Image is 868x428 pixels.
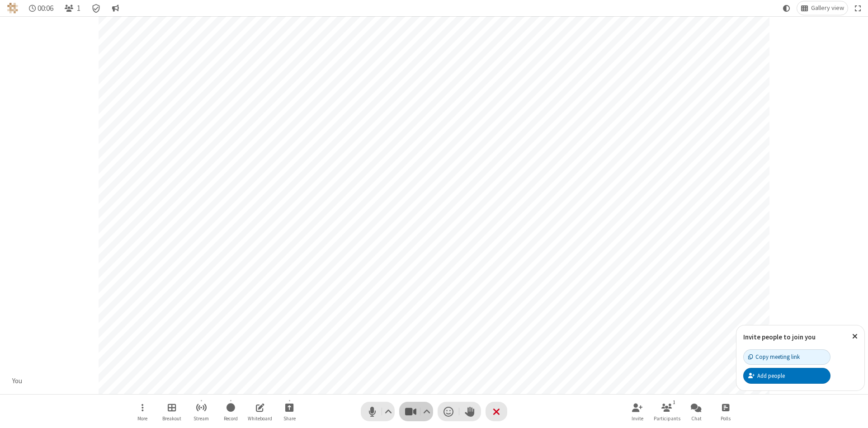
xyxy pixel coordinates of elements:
[691,416,702,421] span: Chat
[38,4,53,13] span: 00:06
[743,333,816,341] label: Invite people to join you
[653,399,680,424] button: Open participant list
[61,1,84,15] button: Open participant list
[361,402,395,421] button: Mute (Alt+A)
[248,416,272,421] span: Whiteboard
[421,402,433,421] button: Video setting
[108,1,123,15] button: Conversation
[158,399,185,424] button: Manage Breakout Rooms
[382,402,395,421] button: Audio settings
[162,416,181,421] span: Breakout
[88,1,105,15] div: Meeting details Encryption enabled
[721,416,731,421] span: Polls
[743,349,830,365] button: Copy meeting link
[797,1,848,15] button: Change layout
[217,399,244,424] button: Start recording
[137,416,147,421] span: More
[486,402,507,421] button: End or leave meeting
[779,1,794,15] button: Using system theme
[811,5,844,12] span: Gallery view
[283,416,296,421] span: Share
[438,402,459,421] button: Send a reaction
[712,399,739,424] button: Open poll
[193,416,209,421] span: Stream
[845,325,864,348] button: Close popover
[224,416,238,421] span: Record
[399,402,433,421] button: Stop video (Alt+V)
[7,3,18,14] img: QA Selenium DO NOT DELETE OR CHANGE
[129,399,156,424] button: Open menu
[670,398,678,406] div: 1
[459,402,481,421] button: Raise hand
[624,399,651,424] button: Invite participants (Alt+I)
[743,368,830,383] button: Add people
[683,399,710,424] button: Open chat
[276,399,303,424] button: Start sharing
[77,4,80,13] span: 1
[632,416,643,421] span: Invite
[654,416,680,421] span: Participants
[246,399,274,424] button: Open shared whiteboard
[851,1,865,15] button: Fullscreen
[25,1,57,15] div: Timer
[748,353,800,361] div: Copy meeting link
[9,376,26,386] div: You
[188,399,215,424] button: Start streaming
